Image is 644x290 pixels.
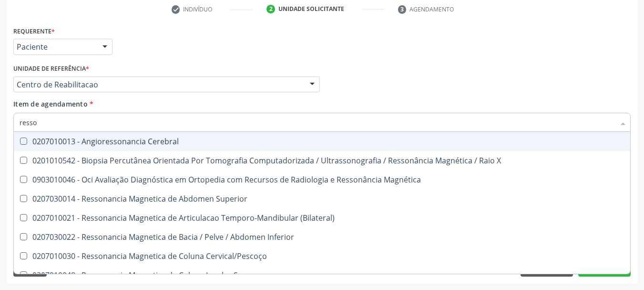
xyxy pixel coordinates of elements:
span: Item de agendamento [13,99,88,108]
div: Unidade solicitante [278,5,344,13]
div: 0207030014 - Ressonancia Magnetica de Abdomen Superior [20,195,624,203]
div: 0207010048 - Ressonancia Magnetica de Coluna Lombo-Sacra [20,271,624,279]
span: Paciente [17,42,93,52]
div: 0903010046 - Oci Avaliação Diagnóstica em Ortopedia com Recursos de Radiologia e Ressonância Magn... [20,176,624,183]
div: 0201010542 - Biopsia Percutânea Orientada Por Tomografia Computadorizada / Ultrassonografia / Res... [20,157,624,164]
label: Requerente [13,24,55,39]
span: Centro de Reabilitacao [17,80,300,89]
div: 0207010030 - Ressonancia Magnetica de Coluna Cervical/Pescoço [20,252,624,260]
div: 0207030022 - Ressonancia Magnetica de Bacia / Pelve / Abdomen Inferior [20,233,624,241]
label: Unidade de referência [13,62,89,76]
input: Buscar por procedimentos [20,113,615,132]
div: 2 [266,5,275,13]
div: 0207010013 - Angioressonancia Cerebral [20,138,624,145]
div: 0207010021 - Ressonancia Magnetica de Articulacao Temporo-Mandibular (Bilateral) [20,214,624,222]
